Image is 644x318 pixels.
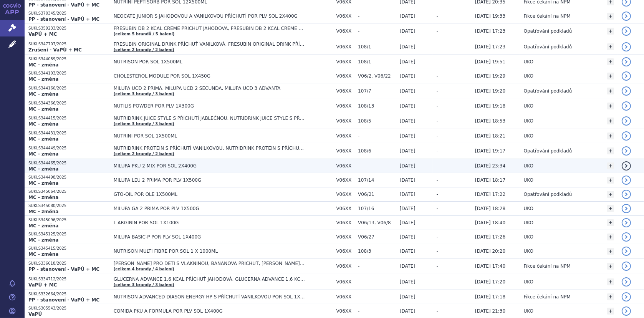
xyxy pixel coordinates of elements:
span: [DATE] 18:17 [475,177,505,183]
strong: PP - stanovení - VaPÚ + MC [28,2,99,8]
a: + [607,162,614,169]
span: [DATE] 18:28 [475,206,505,211]
span: V06XX [336,220,354,225]
span: V06XX [336,279,354,285]
strong: MC - změna [28,136,58,142]
strong: MC - změna [28,151,58,157]
a: detail [622,131,631,141]
span: - [437,308,438,314]
span: [DATE] 21:30 [475,308,505,314]
span: V06XX [336,59,354,65]
a: + [607,191,614,198]
span: [DATE] [400,44,416,50]
p: SUKLS345125/2025 [28,232,110,237]
span: [DATE] [400,248,416,254]
strong: MC - změna [28,237,58,243]
p: SUKLS345096/2025 [28,217,110,223]
span: NUTRIDRINK JUICE STYLE S PŘÍCHUTÍ JABLEČNOU, NUTRIDRINK JUICE STYLE S PŘÍCHUTÍ JAHODOVOU, NUTRIDR... [114,116,306,121]
span: - [437,59,438,65]
a: detail [622,292,631,301]
strong: MC - změna [28,106,58,112]
strong: MC - změna [28,76,58,82]
span: V06XX [336,177,354,183]
span: [DATE] [400,133,416,139]
span: UKO [524,234,533,240]
p: SUKLS370345/2025 [28,11,110,16]
span: - [437,263,438,269]
span: Fikce čekání na NPM [524,263,571,269]
a: + [607,103,614,109]
span: [DATE] 17:26 [475,234,505,240]
span: - [358,163,396,169]
a: + [607,43,614,50]
a: + [607,28,614,35]
strong: PP - stanovení - VaPÚ + MC [28,297,99,303]
p: SUKLS344449/2025 [28,146,110,151]
span: V06XX [336,248,354,254]
span: UKO [524,59,533,65]
span: Fikce čekání na NPM [524,13,571,19]
span: - [437,234,438,240]
span: [DATE] 19:33 [475,13,505,19]
p: SUKLS334712/2025 [28,277,110,282]
p: SUKLS336618/2025 [28,261,110,266]
p: SUKLS345080/2025 [28,203,110,209]
span: V06XX [336,103,354,109]
span: V06/27 [358,234,396,240]
span: V06XX [336,308,354,314]
span: Fikce čekání na NPM [524,294,571,300]
a: + [607,278,614,285]
a: detail [622,190,631,199]
span: COMIDA PKU A FORMULA POR PLV SOL 1X400G [114,308,306,314]
p: SUKLS305543/2025 [28,306,110,311]
span: [DATE] [400,103,416,109]
span: - [437,44,438,50]
span: V06XX [336,133,354,139]
p: SUKLS344160/2025 [28,86,110,91]
span: [DATE] 19:51 [475,59,505,65]
strong: MC - změna [28,223,58,229]
span: V06XX [336,148,354,154]
p: SUKLS344089/2025 [28,56,110,62]
span: [DATE] 19:20 [475,88,505,94]
span: 108/5 [358,118,396,124]
span: MILUPA LEU 2 PRIMA POR PLV 1X500G [114,177,306,183]
span: FRESUBIN DB 2 KCAL CREME PŘÍCHUŤ JAHODOVÁ, FRESUBIN DB 2 KCAL CREME PŘÍCHUŤ KAPUČÍNOVÁ, FRESUBIN ... [114,26,306,31]
a: + [607,13,614,20]
strong: MC - změna [28,91,58,97]
span: [DATE] 18:21 [475,133,505,139]
span: [DATE] [400,163,416,169]
a: (celkem 3 brandy / 3 balení) [114,122,174,126]
p: SUKLS344465/2025 [28,161,110,166]
span: [DATE] 19:17 [475,148,505,154]
span: - [437,220,438,225]
a: + [607,177,614,184]
p: SUKLS347707/2025 [28,41,110,47]
span: UKO [524,248,533,254]
span: V06XX [336,44,354,50]
span: [DATE] 17:22 [475,192,505,197]
span: Opatřování podkladů [524,44,572,50]
span: UKO [524,73,533,79]
span: V06/13, V06/8 [358,220,396,225]
a: + [607,132,614,139]
a: detail [622,71,631,81]
span: - [358,263,396,269]
span: [DATE] [400,263,416,269]
span: UKO [524,163,533,169]
span: NUTRISON MULTI FIBRE POR SOL 1 X 1000ML [114,248,306,254]
strong: Zrušení - VaPÚ + MC [28,47,82,53]
span: - [437,103,438,109]
span: [DATE] [400,294,416,300]
a: detail [622,86,631,96]
span: UKO [524,133,533,139]
span: - [437,279,438,285]
a: detail [622,247,631,256]
span: 108/1 [358,59,396,65]
a: detail [622,204,631,213]
span: UKO [524,103,533,109]
a: + [607,73,614,79]
span: - [437,206,438,211]
span: 107/7 [358,88,396,94]
a: (celkem 2 brandy / 2 balení) [114,48,174,52]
